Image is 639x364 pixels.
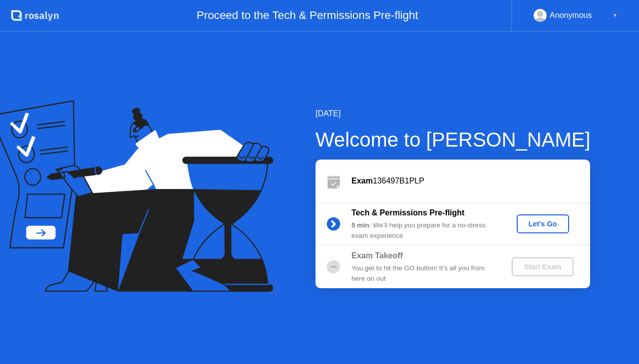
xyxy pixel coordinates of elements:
[351,251,403,260] b: Exam Takeoff
[351,177,373,185] b: Exam
[613,9,618,22] div: ▼
[351,221,369,229] b: 5 min
[351,175,590,187] div: 136497B1PLP
[550,9,592,22] div: Anonymous
[521,220,565,228] div: Let's Go
[512,257,573,276] button: Start Exam
[316,108,591,120] div: [DATE]
[316,125,591,155] div: Welcome to [PERSON_NAME]
[517,214,569,233] button: Let's Go
[351,208,464,217] b: Tech & Permissions Pre-flight
[351,220,495,241] div: : We’ll help you prepare for a no-stress exam experience
[351,263,495,284] div: You get to hit the GO button! It’s all you from here on out
[516,263,569,271] div: Start Exam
